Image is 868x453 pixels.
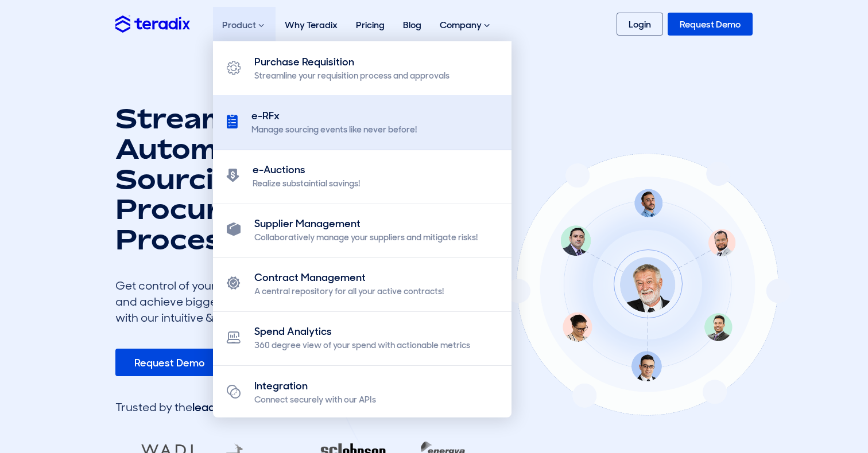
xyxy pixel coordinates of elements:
[431,7,501,44] div: Company
[213,149,511,204] a: e-Auctions Realize substaintial savings!
[394,7,431,43] a: Blog
[213,41,511,96] a: Purchase Requisition Streamline your requisition process and approvals
[251,108,417,124] div: e-RFx
[213,311,511,366] a: Spend Analytics 360 degree view of your spend with actionable metrics
[115,103,391,255] h1: Streamline and Automate your Sourcing & Procurement Process!
[253,162,360,178] div: e-Auctions
[792,377,852,437] iframe: Chatbot
[253,178,360,190] div: Realize substaintial savings!
[213,95,511,150] a: e-RFx Manage sourcing events like never before!
[254,216,478,232] div: Supplier Management
[617,13,663,36] a: Login
[254,378,376,394] div: Integration
[115,15,190,32] img: Teradix logo
[115,278,391,326] div: Get control of your spend, maximize productivity, and achieve bigger savings across every request...
[213,365,511,420] a: Integration Connect securely with our APIs
[254,70,449,82] div: Streamline your requisition process and approvals
[254,232,478,244] div: Collaboratively manage your suppliers and mitigate risks!
[276,7,347,43] a: Why Teradix
[115,399,391,415] div: Trusted by the across all verticals
[254,54,449,70] div: Purchase Requisition
[251,124,417,136] div: Manage sourcing events like never before!
[213,257,511,312] a: Contract Management A central repository for all your active contracts!
[254,339,470,352] div: 360 degree view of your spend with actionable metrics
[213,203,511,258] a: Supplier Management Collaboratively manage your suppliers and mitigate risks!
[213,7,276,44] div: Product
[192,400,291,415] span: leading companies
[115,349,224,376] a: Request Demo
[347,7,394,43] a: Pricing
[254,286,444,298] div: A central repository for all your active contracts!
[254,270,444,286] div: Contract Management
[668,13,753,36] a: Request Demo
[254,394,376,406] div: Connect securely with our APIs
[254,324,470,339] div: Spend Analytics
